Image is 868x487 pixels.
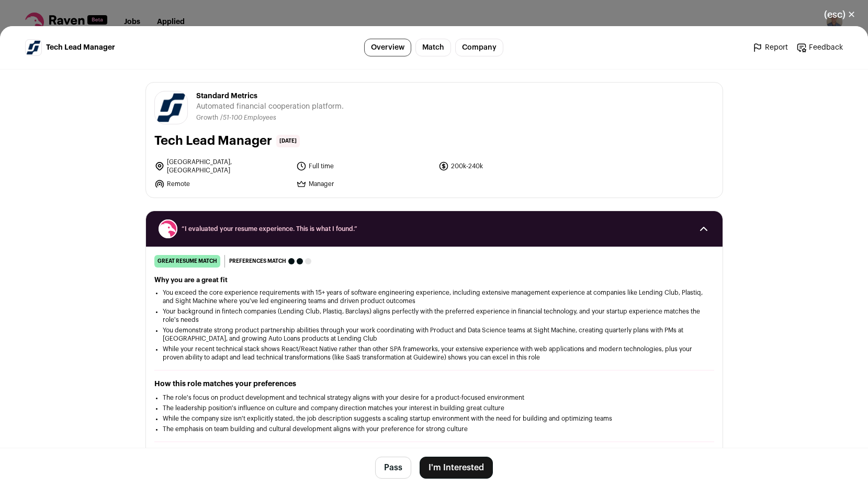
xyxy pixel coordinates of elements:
a: Match [415,39,451,56]
a: Overview [364,39,411,56]
h2: How this role matches your preferences [154,379,714,389]
li: Remote [154,179,290,189]
li: / [220,114,276,122]
button: I'm Interested [420,457,493,479]
h2: Why you are a great fit [154,276,714,284]
span: 51-100 Employees [223,114,276,121]
img: c3e3325dd43b1a141b1946829466eb14f3f5d8b3a8ac42629a3c1f4eb66b32bc.png [155,91,187,124]
span: Automated financial cooperation platform. [196,101,344,112]
li: [GEOGRAPHIC_DATA], [GEOGRAPHIC_DATA] [154,158,290,175]
button: Close modal [811,3,868,26]
li: While the company size isn't explicitly stated, the job description suggests a scaling startup en... [163,414,706,423]
a: Company [455,39,503,56]
li: Full time [296,158,432,175]
li: The leadership position's influence on culture and company direction matches your interest in bui... [163,404,706,412]
a: Report [752,42,788,53]
li: Growth [196,114,220,122]
li: The role's focus on product development and technical strategy aligns with your desire for a prod... [163,393,706,402]
div: great resume match [154,255,220,268]
li: Manager [296,179,432,189]
li: You demonstrate strong product partnership abilities through your work coordinating with Product ... [163,326,706,343]
img: c3e3325dd43b1a141b1946829466eb14f3f5d8b3a8ac42629a3c1f4eb66b32bc.png [26,40,41,55]
h1: Tech Lead Manager [154,133,272,149]
span: [DATE] [276,135,300,147]
li: Your background in fintech companies (Lending Club, Plastiq, Barclays) aligns perfectly with the ... [163,307,706,324]
a: Feedback [796,42,843,53]
li: The emphasis on team building and cultural development aligns with your preference for strong cul... [163,425,706,433]
span: Tech Lead Manager [46,42,115,53]
span: Preferences match [229,256,286,266]
li: You exceed the core experience requirements with 15+ years of software engineering experience, in... [163,288,706,305]
span: “I evaluated your resume experience. This is what I found.” [182,225,687,233]
li: 200k-240k [438,158,574,175]
button: Pass [375,457,411,479]
span: Standard Metrics [196,91,344,101]
li: While your recent technical stack shows React/React Native rather than other SPA frameworks, your... [163,345,706,362]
